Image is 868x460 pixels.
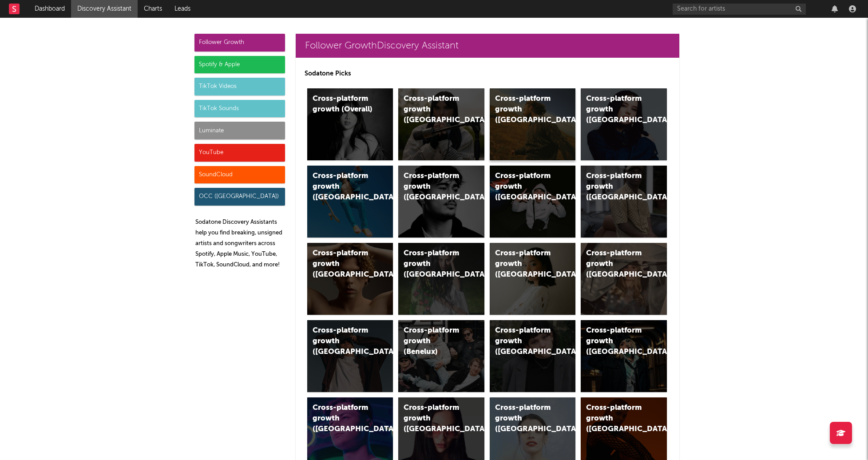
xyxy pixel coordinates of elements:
div: Cross-platform growth ([GEOGRAPHIC_DATA]) [586,325,646,357]
div: Cross-platform growth ([GEOGRAPHIC_DATA]) [586,171,646,203]
a: Cross-platform growth ([GEOGRAPHIC_DATA]) [490,243,576,315]
div: Cross-platform growth ([GEOGRAPHIC_DATA]) [495,325,555,357]
div: Cross-platform growth (Overall) [313,94,373,115]
p: Sodatone Discovery Assistants help you find breaking, unsigned artists and songwriters across Spo... [195,217,285,270]
div: Cross-platform growth ([GEOGRAPHIC_DATA]) [404,94,464,126]
a: Cross-platform growth ([GEOGRAPHIC_DATA]) [398,166,484,238]
div: Follower Growth [194,34,285,52]
div: Cross-platform growth ([GEOGRAPHIC_DATA]) [313,171,373,203]
div: OCC ([GEOGRAPHIC_DATA]) [194,188,285,206]
div: Cross-platform growth ([GEOGRAPHIC_DATA]/GSA) [495,171,555,203]
div: Luminate [194,122,285,139]
a: Cross-platform growth ([GEOGRAPHIC_DATA]) [398,243,484,315]
a: Cross-platform growth (Overall) [307,88,393,160]
div: SoundCloud [194,166,285,184]
a: Cross-platform growth ([GEOGRAPHIC_DATA]/GSA) [490,166,576,238]
div: Cross-platform growth ([GEOGRAPHIC_DATA]) [313,403,373,435]
a: Follower GrowthDiscovery Assistant [296,34,679,58]
div: Cross-platform growth ([GEOGRAPHIC_DATA]) [404,248,464,280]
div: Cross-platform growth ([GEOGRAPHIC_DATA]) [404,171,464,203]
p: Sodatone Picks [305,68,670,79]
a: Cross-platform growth ([GEOGRAPHIC_DATA]) [490,88,576,160]
div: Cross-platform growth ([GEOGRAPHIC_DATA]) [313,248,373,280]
a: Cross-platform growth ([GEOGRAPHIC_DATA]) [581,320,667,392]
a: Cross-platform growth ([GEOGRAPHIC_DATA]) [490,320,576,392]
input: Search for artists [673,4,806,15]
div: Cross-platform growth ([GEOGRAPHIC_DATA]) [404,403,464,435]
div: Cross-platform growth ([GEOGRAPHIC_DATA]) [586,403,646,435]
div: YouTube [194,144,285,162]
a: Cross-platform growth ([GEOGRAPHIC_DATA]) [581,243,667,315]
a: Cross-platform growth (Benelux) [398,320,484,392]
a: Cross-platform growth ([GEOGRAPHIC_DATA]) [581,166,667,238]
div: Cross-platform growth ([GEOGRAPHIC_DATA]) [495,248,555,280]
a: Cross-platform growth ([GEOGRAPHIC_DATA]) [307,166,393,238]
a: Cross-platform growth ([GEOGRAPHIC_DATA]) [307,243,393,315]
div: Cross-platform growth ([GEOGRAPHIC_DATA]) [586,94,646,126]
a: Cross-platform growth ([GEOGRAPHIC_DATA]) [398,88,484,160]
div: Cross-platform growth (Benelux) [404,325,464,357]
div: Cross-platform growth ([GEOGRAPHIC_DATA]) [495,94,555,126]
div: Cross-platform growth ([GEOGRAPHIC_DATA]) [313,325,373,357]
div: Cross-platform growth ([GEOGRAPHIC_DATA]) [586,248,646,280]
a: Cross-platform growth ([GEOGRAPHIC_DATA]) [581,88,667,160]
div: TikTok Videos [194,78,285,95]
div: Cross-platform growth ([GEOGRAPHIC_DATA]) [495,403,555,435]
div: TikTok Sounds [194,100,285,118]
a: Cross-platform growth ([GEOGRAPHIC_DATA]) [307,320,393,392]
div: Spotify & Apple [194,56,285,74]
